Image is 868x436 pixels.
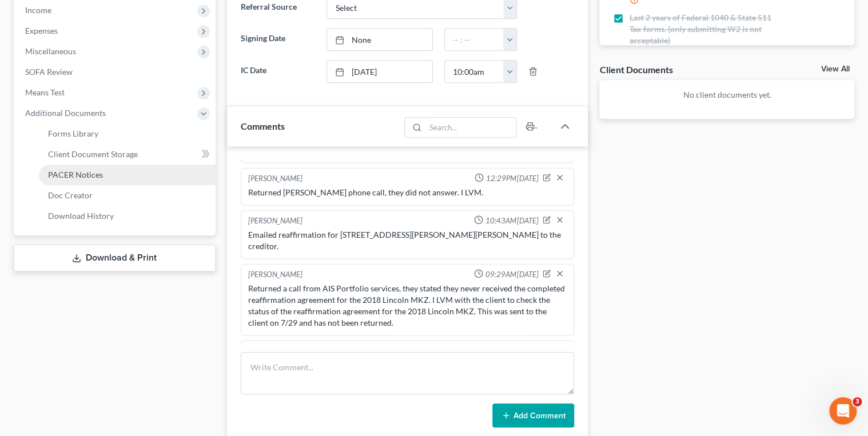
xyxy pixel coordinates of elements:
span: 09:29AM[DATE] [485,269,538,279]
a: PACER Notices [39,165,216,185]
a: [DATE] [327,61,432,82]
a: SOFA Review [16,62,216,82]
span: 10:43AM[DATE] [485,215,538,226]
span: Additional Documents [25,108,106,118]
span: Forms Library [48,129,98,138]
span: Comments [241,121,285,131]
a: Download & Print [14,245,216,271]
a: Doc Creator [39,185,216,206]
a: Forms Library [39,123,216,144]
input: -- : -- [445,61,504,82]
span: PACER Notices [48,170,103,179]
input: Search... [425,118,516,137]
div: Client Documents [599,63,672,75]
span: Client Document Storage [48,149,138,159]
span: Doc Creator [48,190,93,200]
div: Returned [PERSON_NAME] phone call, they did not answer. I LVM. [248,186,567,198]
span: Means Test [25,87,65,97]
div: Emailed reaffirmation for [STREET_ADDRESS][PERSON_NAME][PERSON_NAME] to the creditor. [248,229,567,251]
span: Income [25,5,51,15]
label: IC Date [235,60,321,83]
p: No client documents yet. [608,89,845,101]
span: Expenses [25,26,58,35]
label: Signing Date [235,28,321,51]
a: Client Document Storage [39,144,216,165]
span: SOFA Review [25,67,73,77]
span: 3 [853,397,862,406]
span: Miscellaneous [25,46,76,56]
a: Download History [39,206,216,226]
span: Last 2 years of Federal 1040 & State 511 Tax forms. (only submitting W2 is not acceptable) [629,12,781,46]
div: [PERSON_NAME] [248,173,302,184]
iframe: Intercom live chat [829,397,857,425]
div: [PERSON_NAME] [248,269,302,280]
div: [PERSON_NAME] [248,215,302,226]
a: None [327,29,432,50]
span: Download History [48,211,114,221]
button: Add Comment [492,403,574,427]
span: 12:29PM[DATE] [486,173,538,183]
div: Returned a call from AIS Portfolio services, they stated they never received the completed reaffi... [248,282,567,328]
input: -- : -- [445,29,504,50]
a: View All [821,65,850,73]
